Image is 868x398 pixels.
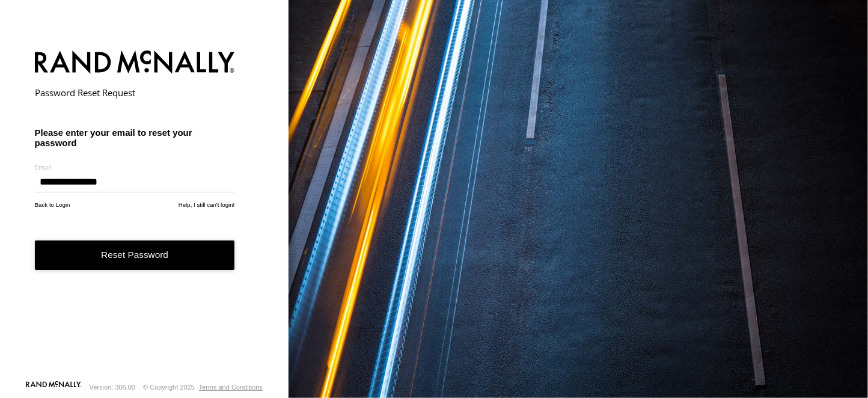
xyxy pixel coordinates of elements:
[26,381,81,393] a: Visit our Website
[90,384,135,391] div: Version: 306.00
[35,240,235,270] button: Reset Password
[35,87,235,99] h2: Password Reset Request
[35,127,235,148] h3: Please enter your email to reset your password
[179,201,235,208] a: Help, I still can't login!
[199,384,263,391] a: Terms and Conditions
[35,162,235,171] label: Email
[35,201,70,208] a: Back to Login
[35,48,235,79] img: Rand McNally
[143,384,263,391] div: © Copyright 2025 -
